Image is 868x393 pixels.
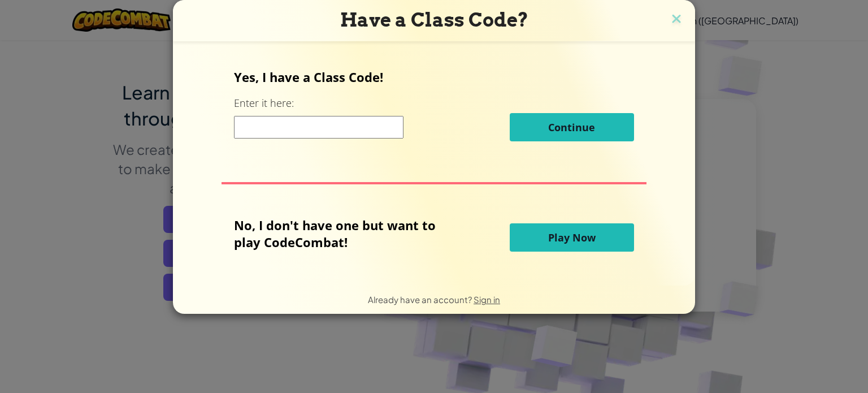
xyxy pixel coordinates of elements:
span: Have a Class Code? [340,8,528,31]
img: close icon [669,11,684,28]
span: Play Now [548,231,596,244]
span: Continue [548,120,595,134]
span: Already have an account? [368,294,474,305]
button: Play Now [510,223,634,252]
p: Yes, I have a Class Code! [234,68,633,85]
label: Enter it here: [234,96,294,110]
a: Sign in [474,294,500,305]
button: Continue [510,113,634,141]
p: No, I don't have one but want to play CodeCombat! [234,217,453,251]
